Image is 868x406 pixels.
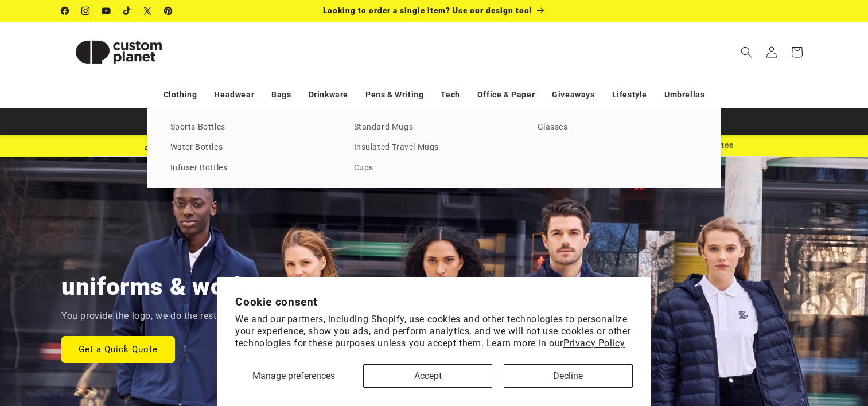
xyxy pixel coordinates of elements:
[354,161,515,176] a: Cups
[235,364,352,388] button: Manage preferences
[61,335,175,362] a: Get a Quick Quote
[252,370,335,381] span: Manage preferences
[477,85,535,105] a: Office & Paper
[734,40,759,65] summary: Search
[309,85,348,105] a: Drinkware
[61,271,302,302] h2: uniforms & workwear
[363,364,492,388] button: Accept
[57,22,180,82] a: Custom Planet
[441,85,460,105] a: Tech
[552,85,594,105] a: Giveaways
[271,85,291,105] a: Bags
[563,338,625,349] a: Privacy Policy
[365,85,423,105] a: Pens & Writing
[61,26,176,78] img: Custom Planet
[612,85,647,105] a: Lifestyle
[354,120,515,135] a: Standard Mugs
[235,295,633,309] h2: Cookie consent
[323,6,532,15] span: Looking to order a single item? Use our design tool
[164,85,197,105] a: Clothing
[170,140,331,155] a: Water Bottles
[354,140,515,155] a: Insulated Travel Mugs
[811,351,868,406] iframe: Chat Widget
[235,314,633,349] p: We and our partners, including Shopify, use cookies and other technologies to personalize your ex...
[504,364,633,388] button: Decline
[170,120,331,135] a: Sports Bottles
[538,120,698,135] a: Glasses
[61,308,219,325] p: You provide the logo, we do the rest.
[214,85,254,105] a: Headwear
[664,85,704,105] a: Umbrellas
[170,161,331,176] a: Infuser Bottles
